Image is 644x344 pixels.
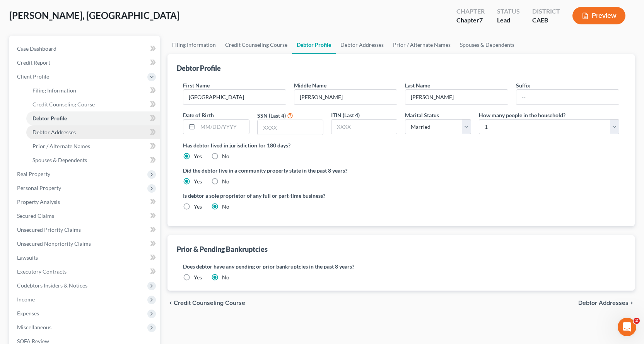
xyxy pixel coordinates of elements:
button: chevron_left Credit Counseling Course [167,300,245,306]
span: Executory Contracts [17,268,67,275]
a: Unsecured Nonpriority Claims [11,237,160,251]
label: Did the debtor live in a community property state in the past 8 years? [183,166,619,175]
button: Debtor Addresses chevron_right [578,300,635,306]
input: M.I [294,90,397,104]
span: 7 [479,16,483,24]
span: Spouses & Dependents [32,157,87,163]
a: Property Analysis [11,195,160,209]
a: Spouses & Dependents [26,153,160,167]
label: Does debtor have any pending or prior bankruptcies in the past 8 years? [183,262,619,270]
span: [PERSON_NAME], [GEOGRAPHIC_DATA] [9,10,179,21]
span: Property Analysis [17,199,60,205]
label: Suffix [516,81,530,89]
a: Credit Counseling Course [220,36,292,54]
label: No [222,203,229,211]
span: Credit Counseling Course [32,101,95,108]
a: Prior / Alternate Names [388,36,455,54]
a: Prior / Alternate Names [26,139,160,153]
div: Status [497,7,520,16]
a: Debtor Addresses [26,125,160,139]
a: Lawsuits [11,251,160,265]
label: How many people in the household? [479,111,565,119]
input: XXXX [258,120,323,135]
label: Yes [194,203,202,211]
a: Filing Information [26,84,160,98]
a: Credit Report [11,56,160,70]
label: No [222,178,229,185]
a: Debtor Profile [292,36,336,54]
span: Real Property [17,171,50,177]
a: Debtor Profile [26,111,160,125]
span: Income [17,296,35,303]
label: Has debtor lived in jurisdiction for 180 days? [183,141,619,149]
label: Last Name [405,81,430,89]
span: Secured Claims [17,212,54,219]
label: Yes [194,152,202,160]
span: Debtor Profile [32,115,67,122]
label: Marital Status [405,111,439,119]
a: Spouses & Dependents [455,36,519,54]
i: chevron_right [629,300,635,306]
input: -- [516,90,619,104]
input: MM/DD/YYYY [198,120,249,134]
a: Credit Counseling Course [26,98,160,111]
span: Unsecured Nonpriority Claims [17,240,91,247]
a: Secured Claims [11,209,160,223]
a: Executory Contracts [11,265,160,279]
span: Debtor Addresses [578,300,629,306]
input: -- [183,90,286,104]
div: Lead [497,16,520,25]
div: Debtor Profile [177,63,221,73]
label: Middle Name [294,81,326,89]
button: Preview [572,7,625,24]
label: No [222,274,229,281]
span: Case Dashboard [17,45,56,52]
div: District [532,7,560,16]
span: 2 [634,318,640,324]
span: Lawsuits [17,254,38,261]
span: Debtor Addresses [32,129,76,135]
input: XXXX [331,120,397,134]
a: Debtor Addresses [336,36,388,54]
span: Codebtors Insiders & Notices [17,282,87,289]
div: CAEB [532,16,560,25]
i: chevron_left [167,300,174,306]
label: Date of Birth [183,111,214,119]
span: Prior / Alternate Names [32,143,90,149]
a: Filing Information [167,36,220,54]
span: Filing Information [32,87,76,94]
label: First Name [183,81,210,89]
span: Credit Report [17,59,50,66]
label: Yes [194,274,202,281]
span: Credit Counseling Course [174,300,245,306]
div: Prior & Pending Bankruptcies [177,245,268,254]
input: -- [405,90,508,104]
iframe: Intercom live chat [618,318,636,336]
label: Is debtor a sole proprietor of any full or part-time business? [183,192,397,200]
label: SSN (Last 4) [257,111,286,120]
div: Chapter [456,16,485,25]
span: Unsecured Priority Claims [17,226,81,233]
span: Personal Property [17,185,61,191]
a: Unsecured Priority Claims [11,223,160,237]
span: Miscellaneous [17,324,51,330]
label: Yes [194,178,202,185]
div: Chapter [456,7,485,16]
span: Expenses [17,310,39,317]
a: Case Dashboard [11,42,160,56]
label: ITIN (Last 4) [331,111,360,119]
label: No [222,152,229,160]
span: Client Profile [17,73,49,80]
